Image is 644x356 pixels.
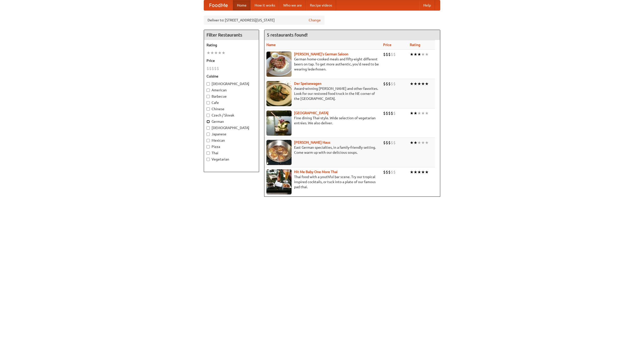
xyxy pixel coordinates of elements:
input: Chinese [207,107,210,111]
label: Thai [207,150,256,155]
h5: Cuisine [207,74,256,79]
label: Barbecue [207,94,256,99]
label: Mexican [207,138,256,143]
li: ★ [414,110,417,116]
a: Price [383,43,391,47]
li: ★ [421,140,425,145]
a: [PERSON_NAME]'s German Saloon [294,52,348,56]
li: ★ [425,81,429,87]
li: ★ [425,140,429,145]
p: German home-cooked meals and fifty-eight different beers on tap. To get more authentic, you'd nee... [266,57,379,72]
a: [PERSON_NAME] Haus [294,140,330,144]
a: Recipe videos [306,0,336,10]
label: Chinese [207,106,256,111]
li: $ [391,110,393,116]
li: ★ [410,140,414,145]
h5: Price [207,58,256,63]
li: $ [217,66,219,71]
li: $ [207,66,209,71]
li: ★ [421,169,425,175]
label: [DEMOGRAPHIC_DATA] [207,125,256,130]
li: $ [393,140,396,145]
ng-pluralize: 5 restaurants found! [267,32,308,37]
li: $ [391,81,393,87]
input: Cafe [207,101,210,104]
a: Hit Me Baby One More Thai [294,170,338,174]
label: Czech / Slovak [207,113,256,118]
h4: Filter Restaurants [204,30,259,40]
li: $ [393,169,396,175]
li: ★ [210,50,214,56]
li: ★ [417,169,421,175]
a: Help [419,0,435,10]
li: ★ [421,81,425,87]
li: $ [383,52,386,57]
li: $ [388,169,391,175]
li: $ [388,52,391,57]
li: ★ [222,50,225,56]
label: Vegetarian [207,157,256,162]
li: $ [386,169,388,175]
label: American [207,88,256,93]
li: $ [388,81,391,87]
label: Pizza [207,144,256,149]
img: esthers.jpg [266,52,292,77]
li: $ [383,81,386,87]
input: Japanese [207,133,210,136]
p: Thai food with a youthful bar scene. Try our tropical inspired cocktails, or tuck into a plate of... [266,174,379,189]
li: ★ [410,110,414,116]
img: satay.jpg [266,110,292,136]
li: $ [391,169,393,175]
a: How it works [251,0,279,10]
input: Mexican [207,139,210,142]
label: Japanese [207,132,256,137]
a: Der Speisewagen [294,82,321,86]
li: ★ [425,110,429,116]
a: Change [309,18,321,23]
li: $ [386,81,388,87]
li: ★ [417,140,421,145]
li: ★ [414,52,417,57]
li: ★ [410,52,414,57]
input: Thai [207,151,210,155]
li: ★ [410,81,414,87]
li: ★ [207,50,210,56]
li: $ [393,110,396,116]
input: Pizza [207,145,210,148]
input: [DEMOGRAPHIC_DATA] [207,82,210,86]
label: German [207,119,256,124]
li: ★ [414,81,417,87]
li: ★ [414,169,417,175]
li: ★ [421,52,425,57]
div: Deliver to: [STREET_ADDRESS][US_STATE] [204,16,325,25]
li: $ [383,110,386,116]
li: ★ [417,81,421,87]
li: $ [393,81,396,87]
a: [GEOGRAPHIC_DATA] [294,111,329,115]
li: $ [386,110,388,116]
li: $ [386,140,388,145]
p: Award-winning [PERSON_NAME] and other favorites. Look for our restored food truck in the NE corne... [266,86,379,101]
p: Fine dining Thai-style. Wide selection of vegetarian entrées. We also deliver. [266,115,379,126]
li: $ [209,66,212,71]
li: ★ [417,110,421,116]
a: Home [233,0,251,10]
a: Who we are [279,0,306,10]
li: $ [388,110,391,116]
img: babythai.jpg [266,169,292,194]
li: $ [214,66,217,71]
li: $ [391,140,393,145]
input: [DEMOGRAPHIC_DATA] [207,126,210,130]
label: [DEMOGRAPHIC_DATA] [207,81,256,86]
li: ★ [414,140,417,145]
input: Vegetarian [207,158,210,161]
li: ★ [410,169,414,175]
img: kohlhaus.jpg [266,140,292,165]
li: $ [391,52,393,57]
label: Cafe [207,100,256,105]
